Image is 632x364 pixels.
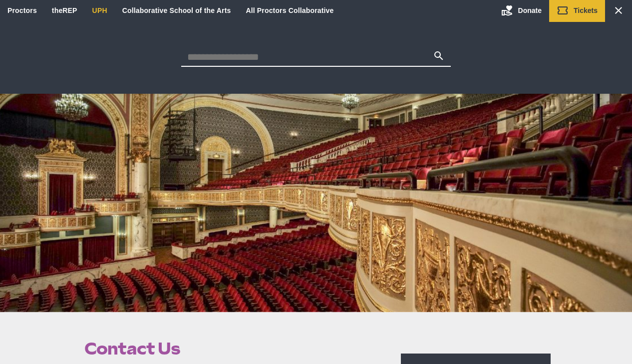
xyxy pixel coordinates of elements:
h1: Contact Us [84,339,378,358]
a: All Proctors Collaborative [246,6,333,14]
span: Donate [518,6,542,14]
span: Tickets [574,6,598,14]
a: UPH [92,6,107,14]
a: theREP [52,6,77,14]
a: Proctors [7,6,37,14]
a: Collaborative School of the Arts [122,6,231,14]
